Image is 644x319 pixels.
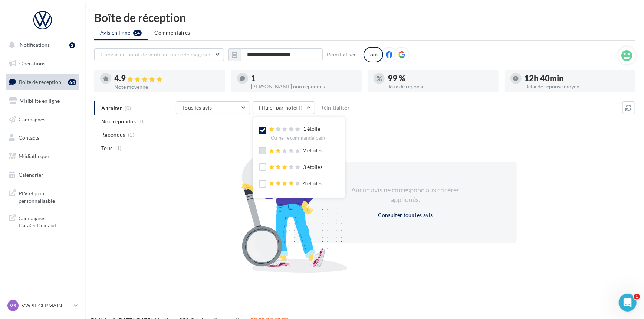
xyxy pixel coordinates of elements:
[324,50,359,59] button: Réinitialiser
[4,56,81,71] a: Opérations
[4,93,81,109] a: Visibilité en ligne
[634,294,640,300] span: 1
[19,134,39,141] span: Contacts
[4,130,81,146] a: Contacts
[22,302,71,309] p: VW ST GERMAIN
[269,125,325,141] div: 1 étoile
[101,144,112,152] span: Tous
[19,60,45,66] span: Opérations
[4,210,81,232] a: Campagnes DataOnDemand
[128,132,134,138] span: (1)
[68,79,76,85] div: 64
[364,47,383,62] div: Tous
[342,185,469,204] div: Aucun avis ne correspond aux critères appliqués.
[296,105,303,111] span: (1)
[114,74,219,83] div: 4.9
[10,302,16,309] span: VS
[19,188,76,204] span: PLV et print personnalisable
[94,48,224,61] button: Choisir un point de vente ou un code magasin
[94,12,635,23] div: Boîte de réception
[176,101,250,114] button: Tous les avis
[388,84,493,89] div: Taux de réponse
[269,180,323,188] div: 4 étoiles
[251,84,356,89] div: [PERSON_NAME] non répondus
[4,37,78,53] button: Notifications 2
[114,84,219,89] div: Note moyenne
[251,74,356,82] div: 1
[19,172,43,178] span: Calendrier
[4,149,81,164] a: Médiathèque
[19,79,61,85] span: Boîte de réception
[115,145,122,151] span: (1)
[101,51,210,58] span: Choisir un point de vente ou un code magasin
[318,103,353,112] button: Réinitialiser
[69,42,75,48] div: 2
[101,131,125,139] span: Répondus
[4,112,81,127] a: Campagnes
[19,116,45,122] span: Campagnes
[525,84,630,89] div: Délai de réponse moyen
[375,211,436,219] button: Consulter tous les avis
[269,135,325,141] div: (Ou ne recommande pas)
[182,104,212,111] span: Tous les avis
[20,42,50,48] span: Notifications
[525,74,630,82] div: 12h 40min
[619,294,637,312] iframe: Intercom live chat
[19,153,49,159] span: Médiathèque
[4,74,81,90] a: Boîte de réception64
[4,185,81,207] a: PLV et print personnalisable
[253,101,315,114] button: Filtrer par note(1)
[20,98,60,104] span: Visibilité en ligne
[139,118,145,124] span: (0)
[388,74,493,82] div: 99 %
[155,29,190,36] span: Commentaires
[4,167,81,183] a: Calendrier
[101,118,136,125] span: Non répondus
[19,213,76,229] span: Campagnes DataOnDemand
[269,163,323,171] div: 3 étoiles
[6,299,79,313] a: VS VW ST GERMAIN
[269,147,323,154] div: 2 étoiles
